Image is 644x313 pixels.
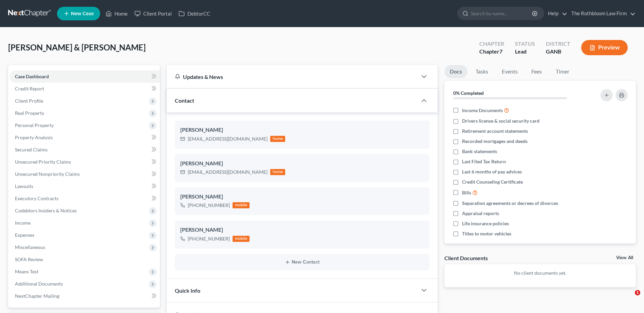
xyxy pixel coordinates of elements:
[444,65,467,78] a: Docs
[462,138,528,145] span: Recorded mortgages and deeds
[546,48,570,56] div: GANB
[10,144,160,156] a: Secured Claims
[499,48,502,55] span: 7
[546,40,570,48] div: District
[10,131,160,144] a: Property Analysis
[462,179,523,185] span: Credit Counseling Certificate
[515,40,535,48] div: Status
[188,235,230,242] div: [PHONE_NUMBER]
[462,118,539,124] span: Drivers license & social security card
[15,110,44,116] span: Real Property
[462,210,499,217] span: Appraisal reports
[71,11,94,16] span: New Case
[462,220,509,227] span: Life insurance policies
[180,126,424,134] div: [PERSON_NAME]
[180,226,424,234] div: [PERSON_NAME]
[10,168,160,180] a: Unsecured Nonpriority Claims
[450,270,630,276] p: No client documents yet.
[15,281,63,287] span: Additional Documents
[10,70,160,83] a: Case Dashboard
[15,147,48,152] span: Secured Claims
[462,230,511,237] span: Titles to motor vehicles
[175,73,409,80] div: Updates & News
[188,169,268,175] div: [EMAIL_ADDRESS][DOMAIN_NAME]
[15,74,49,79] span: Case Dashboard
[102,7,131,20] a: Home
[479,40,504,48] div: Chapter
[10,83,160,95] a: Credit Report
[175,7,214,20] a: DebtorCC
[15,171,80,177] span: Unsecured Nonpriority Claims
[550,65,575,78] a: Timer
[462,200,558,207] span: Separation agreements or decrees of divorces
[15,208,77,213] span: Codebtors Insiders & Notices
[545,7,567,20] a: Help
[10,290,160,302] a: NextChapter Mailing
[10,253,160,266] a: SOFA Review
[462,128,528,134] span: Retirement account statements
[462,158,506,165] span: Last Filed Tax Return
[15,134,53,140] span: Property Analysis
[635,290,640,295] span: 1
[568,7,636,20] a: The Rothbloom Law Firm
[15,195,58,201] span: Executory Contracts
[515,48,535,56] div: Lead
[15,122,54,128] span: Personal Property
[188,135,268,142] div: [EMAIL_ADDRESS][DOMAIN_NAME]
[233,202,250,208] div: mobile
[526,65,548,78] a: Fees
[188,202,230,209] div: [PHONE_NUMBER]
[15,269,38,274] span: Means Test
[621,290,637,306] iframe: Intercom live chat
[15,220,31,226] span: Income
[15,159,71,165] span: Unsecured Priority Claims
[462,168,522,175] span: Last 6 months of pay advices
[470,65,494,78] a: Tasks
[616,255,633,260] a: View All
[8,42,146,52] span: [PERSON_NAME] & [PERSON_NAME]
[180,160,424,168] div: [PERSON_NAME]
[462,148,497,155] span: Bank statements
[10,192,160,205] a: Executory Contracts
[175,287,200,294] span: Quick Info
[462,189,471,196] span: Bills
[453,90,484,96] strong: 0% Completed
[10,156,160,168] a: Unsecured Priority Claims
[444,254,488,262] div: Client Documents
[15,256,43,262] span: SOFA Review
[180,193,424,201] div: [PERSON_NAME]
[233,236,250,242] div: mobile
[15,293,59,299] span: NextChapter Mailing
[15,98,43,104] span: Client Profile
[15,183,33,189] span: Lawsuits
[270,136,285,142] div: home
[496,65,523,78] a: Events
[131,7,175,20] a: Client Portal
[10,180,160,192] a: Lawsuits
[462,107,503,114] span: Income Documents
[471,7,533,20] input: Search by name...
[15,232,34,238] span: Expenses
[180,259,424,265] button: New Contact
[15,86,44,91] span: Credit Report
[581,40,628,55] button: Preview
[270,169,285,175] div: home
[479,48,504,56] div: Chapter
[15,244,45,250] span: Miscellaneous
[175,97,194,104] span: Contact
